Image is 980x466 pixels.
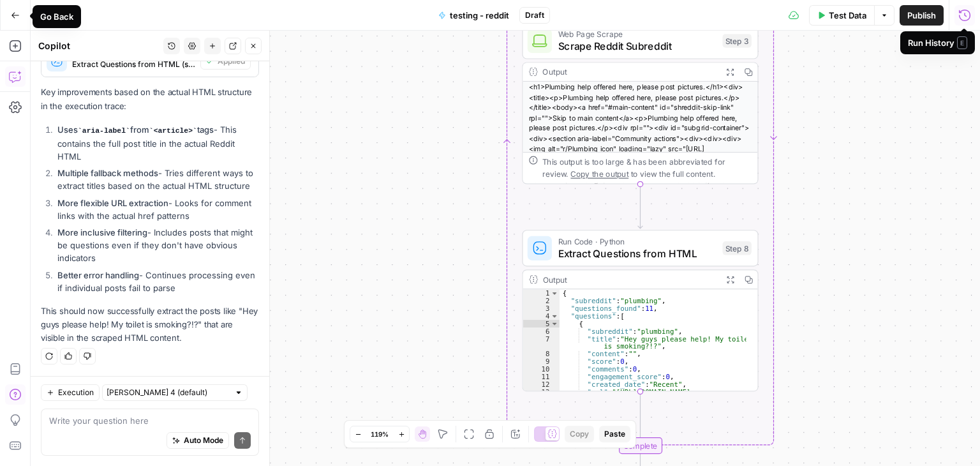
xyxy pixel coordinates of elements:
[525,10,544,21] span: Draft
[57,270,139,280] strong: Better error handling
[523,381,560,389] div: 12
[809,5,874,26] button: Test Data
[40,10,73,23] div: Go Back
[41,304,259,345] p: This should now successfully extract the posts like "Hey guys please help! My toilet is smoking?!...
[543,66,716,78] div: Output
[218,56,245,67] span: Applied
[450,9,509,22] span: testing - reddit
[523,358,560,366] div: 9
[523,289,560,297] div: 1
[551,289,559,297] span: Toggle code folding, rows 1 through 116
[551,320,559,327] span: Toggle code folding, rows 5 through 14
[551,312,559,320] span: Toggle code folding, rows 4 through 115
[523,327,560,335] div: 6
[523,350,560,358] div: 8
[54,226,259,264] li: - Includes posts that might be questions even if they don't have obvious indicators
[167,432,229,449] button: Auto Mode
[722,34,751,47] div: Step 3
[522,22,758,184] div: Web Page ScrapeScrape Reddit SubredditStep 3Output<h1>Plumbing help offered here, please post pic...
[58,387,94,398] span: Execution
[570,428,589,440] span: Copy
[431,5,517,26] button: testing - reddit
[72,59,195,70] span: Extract Questions from HTML (step_8)
[523,366,560,373] div: 10
[78,127,130,135] code: aria-label
[149,127,197,135] code: <article>
[41,384,100,401] button: Execution
[57,227,147,237] strong: More inclusive filtering
[604,428,625,440] span: Paste
[543,156,752,180] div: This output is too large & has been abbreviated for review. to view the full content.
[638,184,642,229] g: Edge from step_3 to step_8
[571,170,629,179] span: Copy the output
[523,297,560,304] div: 2
[907,9,936,22] span: Publish
[54,269,259,294] li: - Continues processing even if individual posts fail to parse
[900,5,944,26] button: Publish
[558,28,716,40] span: Web Page Scrape
[829,9,866,22] span: Test Data
[41,86,259,112] p: Key improvements based on the actual HTML structure in the execution trace:
[522,437,758,454] div: Complete
[184,435,223,446] span: Auto Mode
[599,426,630,442] button: Paste
[200,53,251,70] button: Applied
[57,198,168,208] strong: More flexible URL extraction
[57,168,158,178] strong: Multiple fallback methods
[558,38,716,54] span: Scrape Reddit Subreddit
[558,235,716,247] span: Run Code · Python
[523,304,560,312] div: 3
[522,230,758,391] div: Run Code · PythonExtract Questions from HTMLStep 8Output{ "subreddit":"plumbing", "questions_foun...
[107,386,229,399] input: Claude Sonnet 4 (default)
[523,373,560,381] div: 11
[558,246,716,261] span: Extract Questions from HTML
[38,40,160,52] div: Copilot
[543,273,716,285] div: Output
[523,335,560,350] div: 7
[523,320,560,327] div: 5
[57,124,214,135] strong: Uses from tags
[54,123,259,163] li: - This contains the full post title in the actual Reddit HTML
[523,82,758,205] div: <h1>Plumbing help offered here, please post pictures.</h1><div><title><p>Plumbing help offered he...
[523,312,560,320] div: 4
[618,437,662,454] div: Complete
[565,426,594,442] button: Copy
[957,36,967,49] span: E
[908,36,967,49] div: Run History
[54,197,259,222] li: - Looks for comment links with the actual href patterns
[722,241,751,255] div: Step 8
[523,389,560,419] div: 13
[54,167,259,192] li: - Tries different ways to extract titles based on the actual HTML structure
[371,429,389,439] span: 119%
